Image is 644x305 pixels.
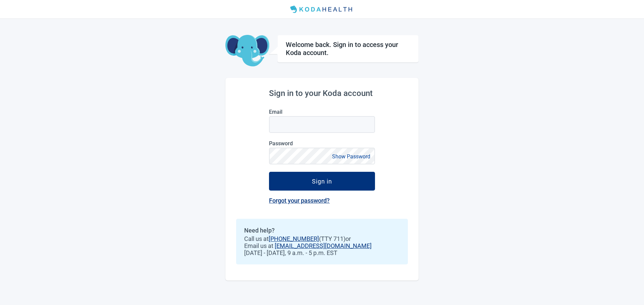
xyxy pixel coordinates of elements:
[269,235,319,242] a: [PHONE_NUMBER]
[269,197,330,204] a: Forgot your password?
[312,178,332,185] div: Sign in
[269,172,375,191] button: Sign in
[244,235,400,242] span: Call us at (TTY 711) or
[225,35,269,67] img: Koda Elephant
[287,4,357,15] img: Koda Health
[269,89,375,98] h2: Sign in to your Koda account
[275,242,372,249] a: [EMAIL_ADDRESS][DOMAIN_NAME]
[244,249,400,256] span: [DATE] - [DATE], 9 a.m. - 5 p.m. EST
[244,242,400,249] span: Email us at
[225,19,419,281] main: Main content
[286,41,410,57] h1: Welcome back. Sign in to access your Koda account.
[244,227,400,234] h2: Need help?
[269,140,375,147] label: Password
[269,109,375,115] label: Email
[330,152,372,161] button: Show Password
